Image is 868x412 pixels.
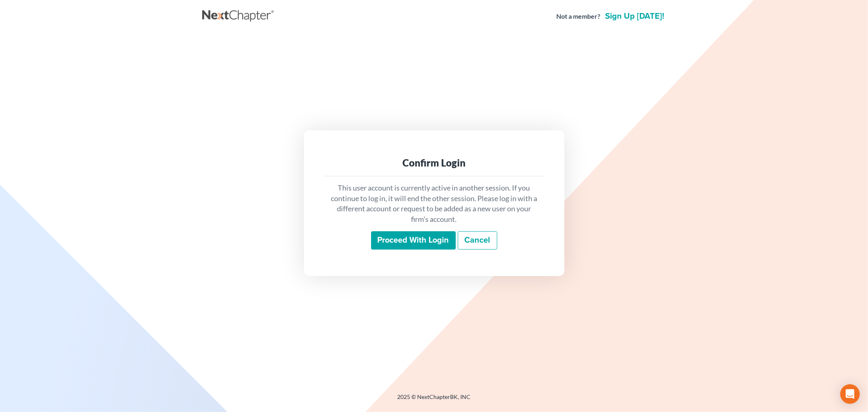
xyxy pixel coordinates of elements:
[604,12,666,20] a: Sign up [DATE]!
[330,156,538,169] div: Confirm Login
[557,12,601,21] strong: Not a member?
[458,231,497,250] a: Cancel
[840,384,860,404] div: Open Intercom Messenger
[202,393,666,408] div: 2025 © NextChapterBK, INC
[371,231,456,250] input: Proceed with login
[330,183,538,225] p: This user account is currently active in another session. If you continue to log in, it will end ...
